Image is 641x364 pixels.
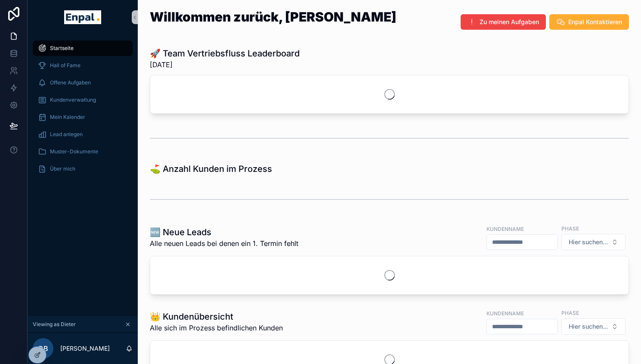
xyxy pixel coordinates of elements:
[480,18,539,26] span: Zu meinen Aufgaben
[150,163,272,175] h1: ⛳ Anzahl Kunden im Prozess
[28,34,138,188] div: scrollable content
[561,309,579,317] label: Phase
[33,40,133,56] a: Startseite
[33,144,133,159] a: Muster-Dokumente
[33,127,133,142] a: Lead anlegen
[150,238,298,249] span: Alle neuen Leads bei denen ein 1. Termin fehlt
[150,47,300,59] h1: 🚀 Team Vertriebsfluss Leaderboard
[569,322,608,331] span: Hier suchen...
[50,114,85,121] span: Mein Kalender
[50,148,98,155] span: Muster-Dokumente
[50,131,83,138] span: Lead anlegen
[50,96,96,103] span: Kundenverwaltung
[33,321,76,328] span: Viewing as Dieter
[486,309,524,317] label: Kundenname
[38,343,48,354] span: DB
[50,79,91,86] span: Offene Aufgaben
[33,161,133,177] a: Über mich
[561,318,626,335] button: Select Button
[33,92,133,108] a: Kundenverwaltung
[561,234,626,250] button: Select Button
[50,165,75,172] span: Über mich
[150,323,283,333] span: Alle sich im Prozess befindlichen Kunden
[33,109,133,125] a: Mein Kalender
[150,226,298,238] h1: 🆕 Neue Leads
[64,10,101,24] img: App logo
[150,59,300,70] span: [DATE]
[50,45,74,52] span: Startseite
[549,14,629,30] button: Enpal Kontaktieren
[60,344,110,353] p: [PERSON_NAME]
[150,10,396,23] h1: Willkommen zurück, [PERSON_NAME]
[569,238,608,246] span: Hier suchen...
[33,75,133,90] a: Offene Aufgaben
[461,14,546,30] button: Zu meinen Aufgaben
[561,224,579,232] label: Phase
[50,62,81,69] span: Hall of Fame
[150,311,283,323] h1: 👑 Kundenübersicht
[486,225,524,233] label: Kundenname
[568,18,622,26] span: Enpal Kontaktieren
[33,58,133,73] a: Hall of Fame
